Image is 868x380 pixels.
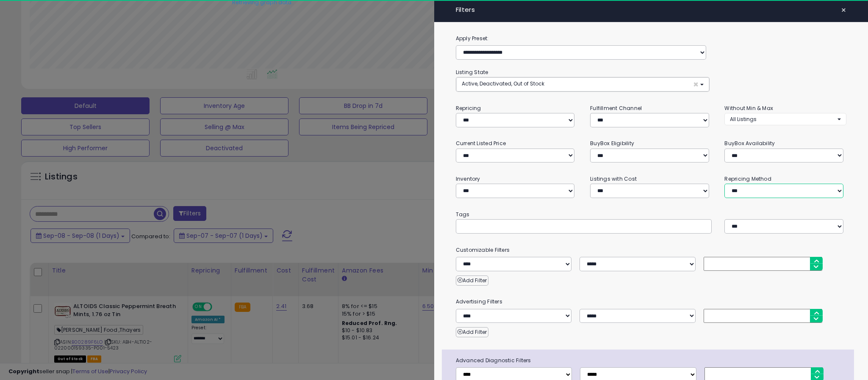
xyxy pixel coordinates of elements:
small: Advertising Filters [449,297,853,306]
span: Advanced Diagnostic Filters [449,356,854,365]
small: Without Min & Max [724,105,773,112]
small: Repricing [456,105,481,112]
span: × [693,80,699,89]
small: Inventory [456,175,480,182]
small: Current Listed Price [456,140,506,147]
label: Apply Preset: [449,34,853,43]
button: × [837,4,850,16]
small: Customizable Filters [449,245,853,255]
span: × [841,4,846,16]
span: Active, Deactivated, Out of Stock [462,80,544,87]
small: BuyBox Availability [724,140,775,147]
h4: Filters [456,6,846,14]
small: Listings with Cost [590,175,637,182]
small: Tags [449,210,853,219]
small: BuyBox Eligibility [590,140,634,147]
button: Add Filter [456,275,488,286]
button: Active, Deactivated, Out of Stock × [456,77,709,91]
span: All Listings [730,116,757,123]
small: Repricing Method [724,175,771,182]
button: Add Filter [456,327,488,337]
small: Fulfillment Channel [590,105,642,112]
button: All Listings [724,113,846,125]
